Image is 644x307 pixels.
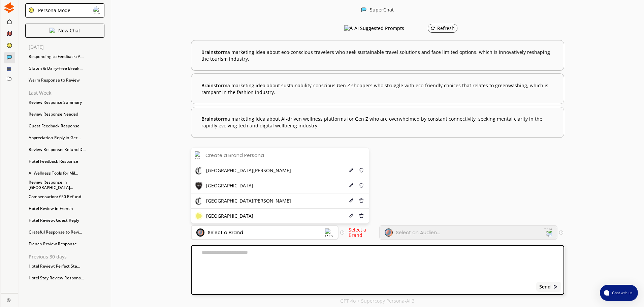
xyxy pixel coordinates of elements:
[340,231,344,235] img: Tooltip Icon
[553,284,558,289] img: Close
[208,230,243,235] div: Select a Brand
[7,298,11,302] img: Close
[348,182,355,190] button: Edit Icon
[559,231,563,235] img: Tooltip Icon
[201,49,553,62] b: a marketing idea about eco-conscious travelers who seek sustainable travel solutions and face lim...
[205,153,264,158] div: Create a Brand Persona
[396,230,440,235] div: Select an Audien...
[195,166,203,175] img: Brand Icon
[25,121,104,131] div: Guest Feedback Response
[539,284,551,289] b: Send
[348,212,355,220] button: Edit Icon
[25,273,104,283] div: Hotel Stay Review Respons...
[349,168,354,173] img: Edit Icon
[25,285,104,295] div: Perfect Parking Praise
[349,226,366,238] span: Select a Brand
[25,109,104,119] div: Review Response Needed
[358,197,365,205] button: Delete Icon
[359,213,364,218] img: Delete Icon
[348,197,355,205] button: Edit Icon
[195,197,203,205] img: Brand Icon
[609,290,634,296] span: Chat with us
[206,183,253,188] span: [GEOGRAPHIC_DATA]
[25,133,104,143] div: Appreciation Reply in Ger...
[25,168,104,178] div: AI Wellness Tools for Mil...
[25,204,104,214] div: Hotel Review in French
[25,239,104,249] div: French Review Response
[58,28,80,33] p: New Chat
[29,44,104,50] p: [DATE]
[344,25,353,31] img: AI Suggested Prompts
[25,261,104,271] div: Hotel Review: Perfect Sta...
[25,215,104,225] div: Hotel Review: Guest Reply
[25,192,104,202] div: Compensation: €50 Refund
[25,97,104,108] div: Review Response Summary
[25,63,104,73] div: Gluten & Dairy-Free Break...
[28,7,34,13] img: Close
[201,82,227,89] span: Brainstorm
[430,26,435,31] img: Refresh
[25,52,104,62] div: Responding to Feedback: A...
[50,28,55,33] img: Close
[201,49,227,55] span: Brainstorm
[201,116,227,122] span: Brainstorm
[340,298,415,304] p: GPT 4o + Supercopy Persona-AI 3
[359,198,364,203] img: Delete Icon
[4,2,15,13] img: Close
[1,293,18,305] a: Close
[29,254,104,259] p: Previous 30 days
[196,228,204,237] img: Brand Icon
[361,7,366,12] img: Close
[36,8,70,13] div: Persona Mode
[430,26,455,31] div: Refresh
[349,198,354,203] img: Edit Icon
[349,183,354,188] img: Edit Icon
[201,116,553,129] b: a marketing idea about AI-driven wellness platforms for Gen Z who are overwhelmed by constant con...
[359,183,364,188] img: Delete Icon
[29,90,104,96] p: Last Week
[358,167,365,175] button: Delete Icon
[25,156,104,166] div: Hotel Feedback Response
[93,6,101,14] img: Close
[195,182,203,190] img: Brand Icon
[354,23,404,33] h3: AI Suggested Prompts
[385,228,393,237] img: Audience Icon
[195,212,203,220] img: Brand Icon
[600,285,638,301] button: atlas-launcher
[195,151,203,159] img: Create Icon
[358,212,365,220] button: Delete Icon
[206,213,253,219] span: [GEOGRAPHIC_DATA]
[325,228,333,237] img: Dropdown Icon
[358,182,365,190] button: Delete Icon
[206,198,291,204] span: [GEOGRAPHIC_DATA][PERSON_NAME]
[25,180,104,190] div: Review Response in [GEOGRAPHIC_DATA]...
[370,7,394,13] div: SuperChat
[349,213,354,218] img: Edit Icon
[544,228,552,237] img: Dropdown Icon
[25,75,104,85] div: Warm Response to Review
[206,168,291,173] span: [GEOGRAPHIC_DATA][PERSON_NAME]
[25,145,104,155] div: Review Response: Refund D...
[359,168,364,173] img: Delete Icon
[201,82,553,95] b: a marketing idea about sustainability-conscious Gen Z shoppers who struggle with eco-friendly cho...
[348,167,355,175] button: Edit Icon
[25,227,104,237] div: Grateful Response to Revi...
